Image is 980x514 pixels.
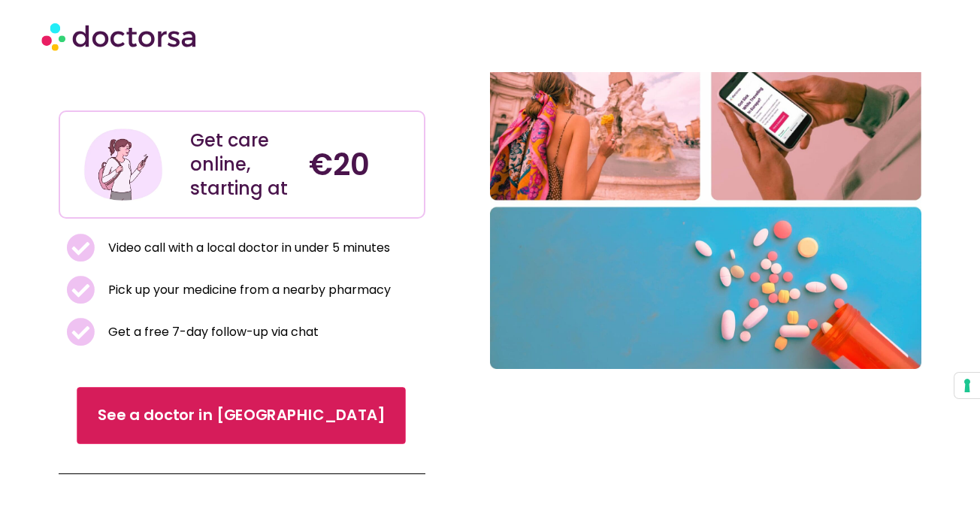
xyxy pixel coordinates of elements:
img: Illustration depicting a young woman in a casual outfit, engaged with her smartphone. She has a p... [82,123,165,206]
span: See a doctor in [GEOGRAPHIC_DATA] [98,404,385,426]
button: Your consent preferences for tracking technologies [954,373,980,398]
a: See a doctor in [GEOGRAPHIC_DATA] [77,387,406,444]
span: Get a free 7-day follow-up via chat [104,322,319,343]
iframe: Customer reviews powered by Trustpilot [66,77,418,95]
img: A collage of three pictures. Healthy female traveler enjoying her vacation in Rome, Italy. Someon... [490,45,921,368]
h4: €20 [309,147,413,183]
span: Pick up your medicine from a nearby pharmacy [104,280,391,301]
div: Get care online, starting at [190,128,294,201]
span: Video call with a local doctor in under 5 minutes [104,237,390,259]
